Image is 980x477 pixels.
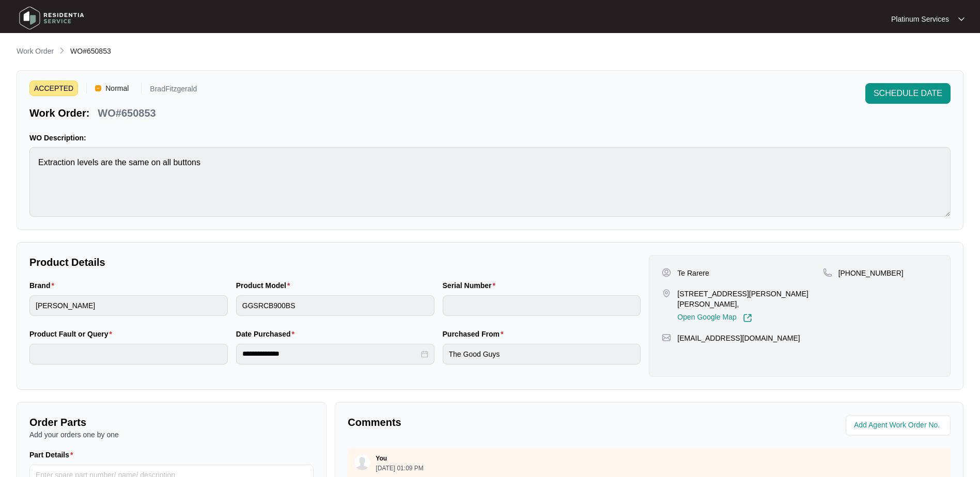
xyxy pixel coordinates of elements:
[29,280,58,291] label: Brand
[29,295,228,316] input: Brand
[58,46,66,55] img: chevron-right
[236,329,299,339] label: Date Purchased
[236,295,434,316] input: Product Model
[662,333,671,342] img: map-pin
[354,455,370,470] img: user.svg
[29,344,228,364] input: Product Fault or Query
[29,415,314,430] p: Order Parts
[29,255,641,269] p: Product Details
[854,419,944,432] input: Add Agent Work Order No.
[865,83,951,104] button: SCHEDULE DATE
[95,85,101,91] img: Vercel Logo
[29,147,951,217] textarea: Extraction levels are the same on all buttons
[15,3,88,34] img: residentia service logo
[348,415,642,430] p: Comments
[98,106,155,120] p: WO#650853
[743,313,752,323] img: Link-External
[662,268,671,277] img: user-pin
[101,81,133,96] span: Normal
[29,430,314,440] p: Add your orders one by one
[958,17,965,22] img: dropdown arrow
[677,333,800,343] p: [EMAIL_ADDRESS][DOMAIN_NAME]
[29,329,116,339] label: Product Fault or Query
[29,133,951,143] p: WO Description:
[29,106,89,120] p: Work Order:
[823,268,832,277] img: map-pin
[443,280,500,291] label: Serial Number
[443,295,641,316] input: Serial Number
[14,46,56,57] a: Work Order
[838,268,904,278] p: [PHONE_NUMBER]
[242,348,419,359] input: Date Purchased
[662,289,671,298] img: map-pin
[677,268,709,278] p: Te Rarere
[677,289,822,309] p: [STREET_ADDRESS][PERSON_NAME][PERSON_NAME],
[236,280,294,291] label: Product Model
[29,450,77,460] label: Part Details
[874,87,942,100] span: SCHEDULE DATE
[443,329,508,339] label: Purchased From
[891,14,949,24] p: Platinum Services
[376,454,387,463] p: You
[29,81,78,96] span: ACCEPTED
[17,46,54,56] p: Work Order
[443,344,641,364] input: Purchased From
[376,465,423,471] p: [DATE] 01:09 PM
[150,85,197,96] p: BradFitzgerald
[677,313,752,323] a: Open Google Map
[70,47,111,55] span: WO#650853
